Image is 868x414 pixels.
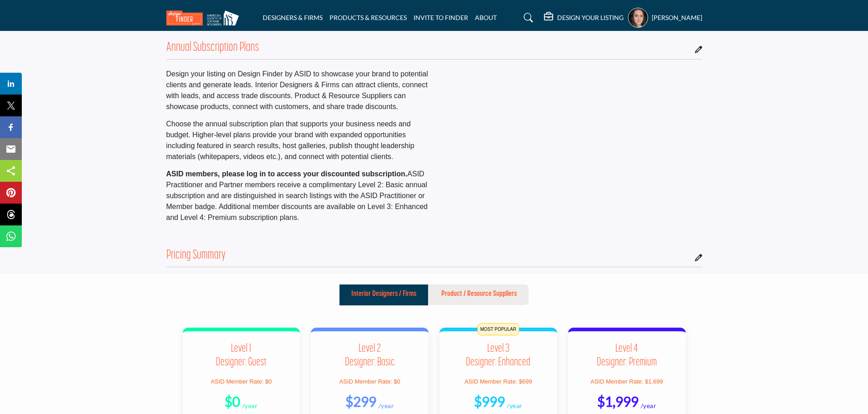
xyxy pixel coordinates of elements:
[628,8,648,28] button: Show hide supplier dropdown
[429,284,529,305] button: Product / Resource Suppliers
[450,342,546,369] h3: Level 3 Designer: Enhanced
[322,342,418,369] h3: Level 2 Designer: Basic
[351,289,416,299] p: Interior Designers / Firms
[194,342,289,369] h3: Level 1 Designer: Guest
[441,289,517,299] p: Product / Resource Suppliers
[166,69,429,112] p: Design your listing on Design Finder by ASID to showcase your brand to potential clients and gene...
[211,378,272,385] span: ASID Member Rate: $0
[544,12,624,23] div: DESIGN YOUR LISTING
[590,378,663,385] span: ASID Member Rate: $1,699
[641,402,657,409] sub: /year
[345,393,376,409] b: $299
[379,402,394,409] sub: /year
[579,342,675,369] h3: Level 4 Designer: Premium
[339,378,400,385] span: ASID Member Rate: $0
[166,10,244,25] img: Site Logo
[242,402,258,409] sub: /year
[515,10,539,25] a: Search
[557,14,624,22] h5: DESIGN YOUR LISTING
[474,393,505,409] b: $999
[166,119,429,162] p: Choose the annual subscription plan that supports your business needs and budget. Higher-level pl...
[414,14,468,21] a: INVITE TO FINDER
[166,170,408,178] strong: ASID members, please log in to access your discounted subscription.
[339,284,428,305] button: Interior Designers / Firms
[597,393,639,409] b: $1,999
[507,402,523,409] sub: /year
[478,323,519,335] span: MOST POPULAR
[475,14,497,21] a: ABOUT
[329,14,407,21] a: PRODUCTS & RESOURCES
[166,169,429,223] p: ASID Practitioner and Partner members receive a complimentary Level 2: Basic annual subscription ...
[166,40,259,56] h2: Annual Subscription Plans
[464,378,532,385] span: ASID Member Rate: $699
[224,393,240,409] b: $0
[652,13,702,22] h5: [PERSON_NAME]
[263,14,323,21] a: DESIGNERS & FIRMS
[166,248,226,264] h2: Pricing Summary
